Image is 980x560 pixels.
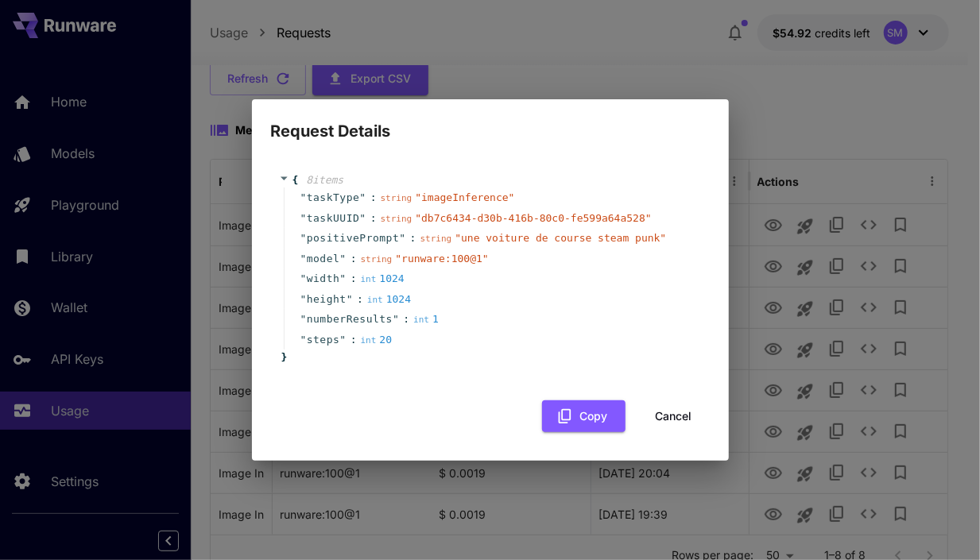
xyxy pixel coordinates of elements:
span: : [410,230,416,246]
span: : [403,311,409,327]
span: : [370,190,377,206]
span: steps [307,332,340,348]
span: { [292,172,299,188]
span: " [339,334,346,346]
span: " [300,253,307,265]
span: int [361,274,377,284]
span: " [300,334,307,346]
span: : [351,251,357,267]
button: Copy [542,400,626,433]
div: 1024 [361,271,405,287]
span: string [420,234,452,244]
span: string [381,193,413,203]
div: 1024 [367,292,411,307]
span: " [300,272,307,284]
span: width [307,271,340,287]
span: int [413,315,429,325]
span: " [300,191,307,203]
span: " [359,212,366,224]
span: positivePrompt [307,230,400,246]
span: " [399,232,405,244]
span: int [367,295,383,305]
span: " [339,253,346,265]
span: : [357,292,363,307]
div: 20 [361,332,393,348]
h2: Request Details [252,99,729,144]
span: : [370,210,377,226]
span: model [307,251,340,267]
span: " une voiture de course steam punk " [455,232,666,244]
span: " [300,212,307,224]
span: taskType [307,190,360,206]
span: " runware:100@1 " [395,253,488,265]
span: string [381,214,413,224]
span: height [307,292,347,307]
span: " [300,313,307,325]
span: " [300,293,307,305]
span: numberResults [307,311,393,327]
span: " imageInference " [415,191,514,203]
span: taskUUID [307,210,360,226]
span: " [300,232,307,244]
span: " [347,293,353,305]
span: " [359,191,366,203]
span: " db7c6434-d30b-416b-80c0-fe599a64a528 " [415,212,651,224]
span: : [351,332,357,348]
span: " [339,272,346,284]
span: } [279,350,288,365]
div: 1 [413,311,439,327]
span: string [361,254,393,265]
span: int [361,335,377,346]
span: : [351,271,357,287]
span: " [393,313,399,325]
button: Cancel [638,400,710,433]
span: 8 item s [306,174,343,186]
